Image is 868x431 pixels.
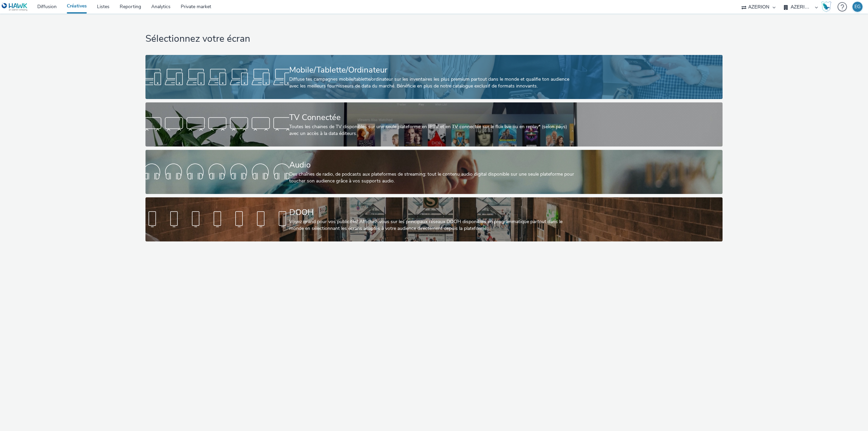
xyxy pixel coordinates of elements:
a: Hawk Academy [821,1,834,12]
a: DOOHVoyez grand pour vos publicités! Affichez-vous sur les principaux réseaux DOOH disponibles en... [145,197,723,241]
div: DOOH [289,207,576,218]
a: AudioDes chaînes de radio, de podcasts aux plateformes de streaming: tout le contenu audio digita... [145,150,723,194]
a: TV ConnectéeToutes les chaines de TV disponibles sur une seule plateforme en IPTV et en TV connec... [145,102,723,146]
div: EG [854,2,861,12]
div: Diffuse tes campagnes mobile/tablette/ordinateur sur les inventaires les plus premium partout dan... [289,76,576,90]
img: Hawk Academy [821,1,831,12]
div: Voyez grand pour vos publicités! Affichez-vous sur les principaux réseaux DOOH disponibles en pro... [289,218,576,232]
div: Mobile/Tablette/Ordinateur [289,64,576,76]
div: Toutes les chaines de TV disponibles sur une seule plateforme en IPTV et en TV connectée sur le f... [289,123,576,137]
div: Des chaînes de radio, de podcasts aux plateformes de streaming: tout le contenu audio digital dis... [289,171,576,185]
div: TV Connectée [289,112,576,123]
a: Mobile/Tablette/OrdinateurDiffuse tes campagnes mobile/tablette/ordinateur sur les inventaires le... [145,55,723,99]
h1: Sélectionnez votre écran [145,33,723,45]
div: Audio [289,159,576,171]
img: undefined Logo [2,3,28,11]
